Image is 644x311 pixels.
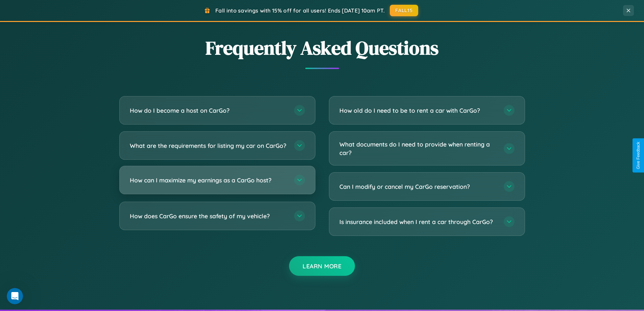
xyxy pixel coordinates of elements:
[130,106,287,115] h3: How do I become a host on CarGo?
[119,35,525,61] h2: Frequently Asked Questions
[339,182,497,191] h3: Can I modify or cancel my CarGo reservation?
[130,212,287,220] h3: How does CarGo ensure the safety of my vehicle?
[339,106,497,115] h3: How old do I need to be to rent a car with CarGo?
[289,256,355,276] button: Learn More
[7,288,23,304] iframe: Intercom live chat
[130,141,287,150] h3: What are the requirements for listing my car on CarGo?
[215,7,385,14] span: Fall into savings with 15% off for all users! Ends [DATE] 10am PT.
[339,218,497,226] h3: Is insurance included when I rent a car through CarGo?
[130,176,287,184] h3: How can I maximize my earnings as a CarGo host?
[636,142,641,169] div: Give Feedback
[390,5,418,16] button: FALL15
[339,140,497,157] h3: What documents do I need to provide when renting a car?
